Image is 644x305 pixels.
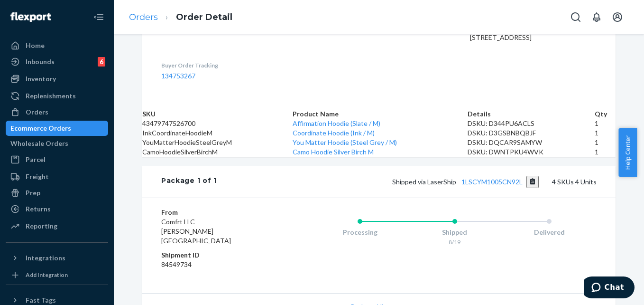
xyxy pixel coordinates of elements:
[217,176,597,188] div: 4 SKUs 4 Units
[392,178,539,186] span: Shipped via LaserShip
[142,109,293,119] th: SKU
[161,72,195,80] a: 134753267
[468,119,595,128] div: DSKU: D344PU6ACLS
[6,250,108,266] button: Integrations
[618,128,637,177] button: Help Center
[595,128,616,138] td: 1
[142,138,293,147] td: YouMatterHoodieSteelGreyM
[10,12,51,22] img: Flexport logo
[161,250,275,260] dt: Shipment ID
[6,88,108,104] a: Replenishments
[26,295,56,305] div: Fast Tags
[89,8,108,27] button: Close Navigation
[595,119,616,128] td: 1
[142,147,293,157] td: CamoHoodieSilverBirchM
[6,71,108,86] a: Inventory
[26,204,51,214] div: Returns
[161,61,327,69] dt: Buyer Order Tracking
[6,38,108,53] a: Home
[161,176,217,188] div: Package 1 of 1
[407,228,502,237] div: Shipped
[26,41,45,50] div: Home
[461,178,523,186] a: 1LSCYM1005CN92L
[468,128,595,138] div: DSKU: D3GSBNBQBJF
[584,276,635,300] iframe: Opens a widget where you can chat to one of our agents
[6,269,108,281] a: Add Integration
[526,176,539,188] button: Copy tracking number
[470,24,532,41] span: [PERSON_NAME] [STREET_ADDRESS]
[176,12,232,22] a: Order Detail
[142,128,293,138] td: InkCoordinateHoodieM
[293,138,397,146] a: You Matter Hoodie (Steel Grey / M)
[595,147,616,157] td: 1
[6,201,108,217] a: Returns
[6,54,108,69] a: Inbounds6
[10,139,68,148] div: Wholesale Orders
[26,91,76,101] div: Replenishments
[121,3,240,31] ol: breadcrumbs
[468,147,595,157] div: DSKU: DWNTPKU4WVK
[98,57,105,67] div: 6
[6,169,108,184] a: Freight
[595,109,616,119] th: Qty
[595,138,616,147] td: 1
[6,121,108,136] a: Ecommerce Orders
[161,218,231,245] span: Comfrt LLC [PERSON_NAME][GEOGRAPHIC_DATA]
[407,238,502,246] div: 8/19
[10,124,71,133] div: Ecommerce Orders
[468,109,595,119] th: Details
[293,129,375,137] a: Coordinate Hoodie (Ink / M)
[6,152,108,167] a: Parcel
[566,8,585,27] button: Open Search Box
[26,107,48,117] div: Orders
[6,105,108,120] a: Orders
[293,119,380,127] a: Affirmation Hoodie (Slate / M)
[26,155,46,164] div: Parcel
[468,138,595,147] div: DSKU: DQCAR9SAMYW
[161,208,275,217] dt: From
[313,228,407,237] div: Processing
[26,57,55,67] div: Inbounds
[161,260,275,269] dd: 84549734
[587,8,606,27] button: Open notifications
[26,172,49,181] div: Freight
[26,221,57,231] div: Reporting
[6,185,108,200] a: Prep
[608,8,627,27] button: Open account menu
[293,148,374,156] a: Camo Hoodie Silver Birch M
[129,12,158,22] a: Orders
[26,253,65,263] div: Integrations
[26,74,56,84] div: Inventory
[26,188,40,198] div: Prep
[26,271,68,279] div: Add Integration
[6,219,108,234] a: Reporting
[142,119,293,128] td: 43479747526700
[6,136,108,151] a: Wholesale Orders
[293,109,468,119] th: Product Name
[502,228,597,237] div: Delivered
